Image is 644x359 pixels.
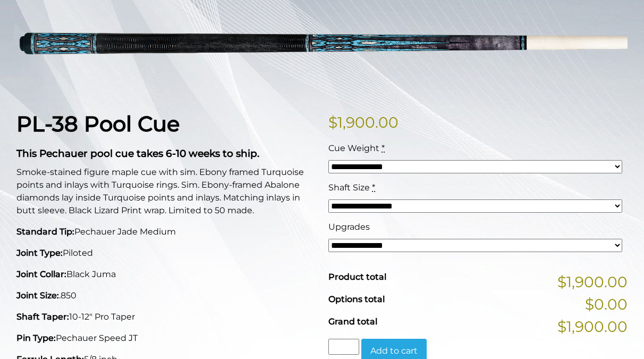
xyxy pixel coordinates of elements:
strong: PL-38 Pool Cue [16,111,180,137]
strong: Shaft Taper: [16,312,69,322]
span: $1,900.00 [557,271,628,293]
p: .850 [16,289,316,302]
p: Pechauer Speed JT [16,332,316,345]
p: Pechauer Jade Medium [16,226,316,238]
span: Cue Weight [328,143,379,153]
strong: Joint Size: [16,290,59,300]
span: Grand total [328,316,377,327]
abbr: required [372,182,375,193]
span: Upgrades [328,222,370,232]
span: $ [328,113,337,131]
span: Product total [328,272,386,282]
p: Smoke-stained figure maple cue with sim. Ebony framed Turquoise points and inlays with Turquoise ... [16,166,316,217]
strong: Standard Tip: [16,227,74,237]
span: Options total [328,294,385,304]
p: Piloted [16,247,316,260]
input: Product quantity [328,339,359,355]
strong: This Pechauer pool cue takes 6-10 weeks to ship. [16,147,259,160]
bdi: 1,900.00 [328,113,399,131]
p: 10-12" Pro Taper [16,311,316,323]
abbr: required [382,143,385,153]
strong: Joint Type: [16,248,63,258]
span: $1,900.00 [557,315,628,338]
span: Shaft Size [328,182,370,193]
p: Black Juma [16,268,316,281]
strong: Pin Type: [16,333,56,343]
strong: Joint Collar: [16,269,66,279]
span: $0.00 [585,293,628,315]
